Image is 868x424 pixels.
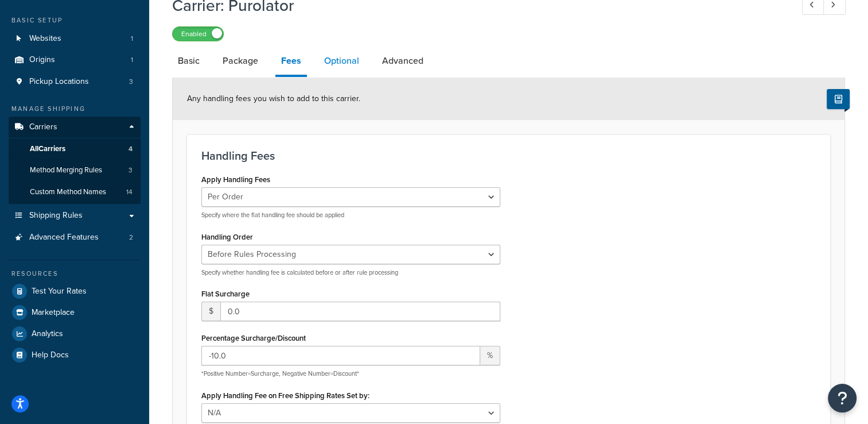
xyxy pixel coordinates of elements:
[32,308,75,318] span: Marketplace
[9,302,141,323] a: Marketplace
[29,211,83,221] span: Shipping Rules
[129,144,133,154] span: 4
[29,55,55,65] span: Origins
[201,369,500,378] p: *Positive Number=Surcharge, Negative Number=Discount*
[9,227,141,248] a: Advanced Features2
[9,16,141,25] div: Basic Setup
[827,89,850,109] button: Show Help Docs
[30,144,65,154] span: All Carriers
[9,49,141,71] li: Origins
[9,138,141,160] a: AllCarriers4
[173,27,223,41] label: Enabled
[172,47,205,75] a: Basic
[201,211,500,219] p: Specify where the flat handling fee should be applied
[126,187,133,197] span: 14
[9,28,141,49] a: Websites1
[9,205,141,226] a: Shipping Rules
[29,77,89,87] span: Pickup Locations
[9,104,141,114] div: Manage Shipping
[29,122,57,132] span: Carriers
[9,182,141,203] a: Custom Method Names14
[9,117,141,138] a: Carriers
[9,160,141,181] a: Method Merging Rules3
[29,233,99,242] span: Advanced Features
[30,165,102,175] span: Method Merging Rules
[9,281,141,302] a: Test Your Rates
[129,77,133,87] span: 3
[201,268,500,277] p: Specify whether handling fee is calculated before or after rule processing
[32,329,63,339] span: Analytics
[201,175,270,184] label: Apply Handling Fees
[9,117,141,204] li: Carriers
[201,149,816,162] h3: Handling Fees
[9,182,141,203] li: Custom Method Names
[32,350,69,360] span: Help Docs
[9,345,141,365] a: Help Docs
[275,47,307,77] a: Fees
[187,92,360,105] span: Any handling fees you wish to add to this carrier.
[828,384,857,413] button: Open Resource Center
[32,287,87,296] span: Test Your Rates
[9,269,141,279] div: Resources
[9,227,141,248] li: Advanced Features
[201,334,306,342] label: Percentage Surcharge/Discount
[201,391,369,400] label: Apply Handling Fee on Free Shipping Rates Set by:
[9,28,141,49] li: Websites
[9,71,141,92] li: Pickup Locations
[131,55,133,65] span: 1
[217,47,264,75] a: Package
[30,187,106,197] span: Custom Method Names
[9,323,141,344] a: Analytics
[201,233,253,241] label: Handling Order
[9,160,141,181] li: Method Merging Rules
[29,34,61,44] span: Websites
[376,47,429,75] a: Advanced
[480,346,500,365] span: %
[201,302,220,321] span: $
[131,34,133,44] span: 1
[201,290,250,298] label: Flat Surcharge
[9,71,141,92] a: Pickup Locations3
[9,49,141,71] a: Origins1
[129,233,133,242] span: 2
[129,165,133,175] span: 3
[318,47,365,75] a: Optional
